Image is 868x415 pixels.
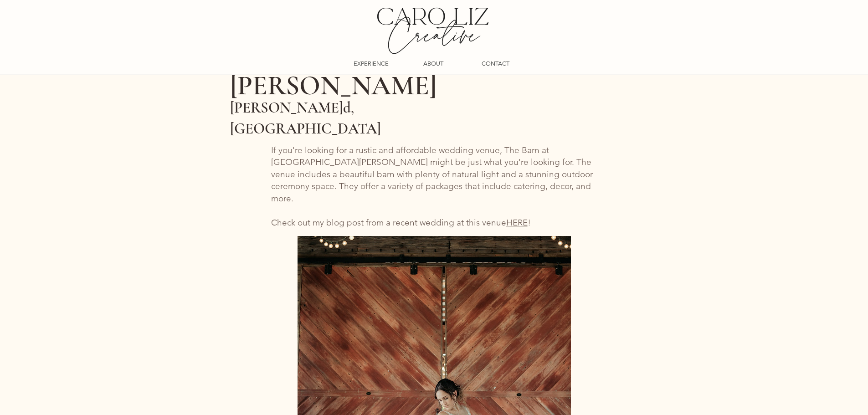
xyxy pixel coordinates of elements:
span: d, [GEOGRAPHIC_DATA] [230,99,381,138]
a: EXPERIENCE [342,56,400,72]
a: ABOUT [405,56,462,72]
span: Check out my blog post from a recent wedding at this venue ! [271,217,531,228]
p: ABOUT [423,56,443,71]
p: EXPERIENCE [354,56,389,71]
a: CONTACT [467,56,524,72]
span: If you're looking for a rustic and affordable wedding venue, The Barn at [GEOGRAPHIC_DATA][PERSON... [271,145,593,204]
span: The Barn at the [PERSON_NAME] [230,50,437,102]
a: HERE [506,217,528,228]
nav: Site [340,56,527,72]
p: CONTACT [482,56,509,71]
span: [PERSON_NAME] [230,99,343,117]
